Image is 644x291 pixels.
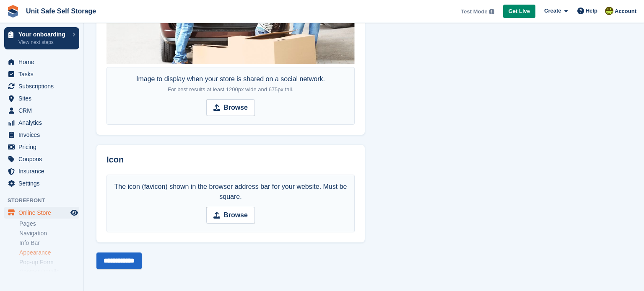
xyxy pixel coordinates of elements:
strong: Browse [223,103,248,113]
span: Help [586,7,597,15]
span: CRM [18,105,69,116]
a: Unit Safe Self Storage [23,4,99,18]
input: Browse [206,207,255,224]
a: menu [4,80,79,92]
p: Your onboarding [18,31,68,37]
a: Pop-up Form [19,258,79,266]
span: Online Store [18,207,69,219]
span: Coupons [18,153,69,165]
a: Your onboarding View next steps [4,27,79,49]
a: menu [4,117,79,129]
div: Image to display when your store is shared on a social network. [136,74,325,94]
span: Analytics [18,117,69,129]
a: Pages [19,220,79,228]
a: menu [4,141,79,153]
img: icon-info-grey-7440780725fd019a000dd9b08b2336e03edf1995a4989e88bcd33f0948082b44.svg [489,9,494,14]
h2: Icon [106,155,355,165]
span: For best results at least 1200px wide and 675px tall. [168,86,293,93]
span: Settings [18,178,69,189]
a: menu [4,207,79,219]
span: Insurance [18,165,69,177]
a: Get Live [503,5,535,18]
span: Test Mode [461,8,487,16]
span: Invoices [18,129,69,141]
a: Contact Details [19,268,79,276]
a: menu [4,68,79,80]
a: Appearance [19,249,79,257]
div: The icon (favicon) shown in the browser address bar for your website. Must be square. [111,182,350,202]
img: stora-icon-8386f47178a22dfd0bd8f6a31ec36ba5ce8667c1dd55bd0f319d3a0aa187defe.svg [7,5,19,18]
span: Tasks [18,68,69,80]
p: View next steps [18,39,68,46]
a: menu [4,178,79,189]
a: menu [4,129,79,141]
a: Preview store [69,208,79,218]
a: menu [4,105,79,116]
a: menu [4,93,79,104]
img: Jeff Bodenmuller [605,7,613,15]
a: menu [4,165,79,177]
span: Get Live [509,7,530,15]
a: menu [4,153,79,165]
strong: Browse [223,210,248,220]
span: Account [615,7,636,15]
a: Navigation [19,229,79,237]
span: Home [18,56,69,68]
span: Subscriptions [18,80,69,92]
span: Storefront [8,196,83,205]
a: Info Bar [19,239,79,247]
span: Create [544,7,561,15]
input: Browse [206,99,255,116]
span: Pricing [18,141,69,153]
span: Sites [18,93,69,104]
a: menu [4,56,79,68]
